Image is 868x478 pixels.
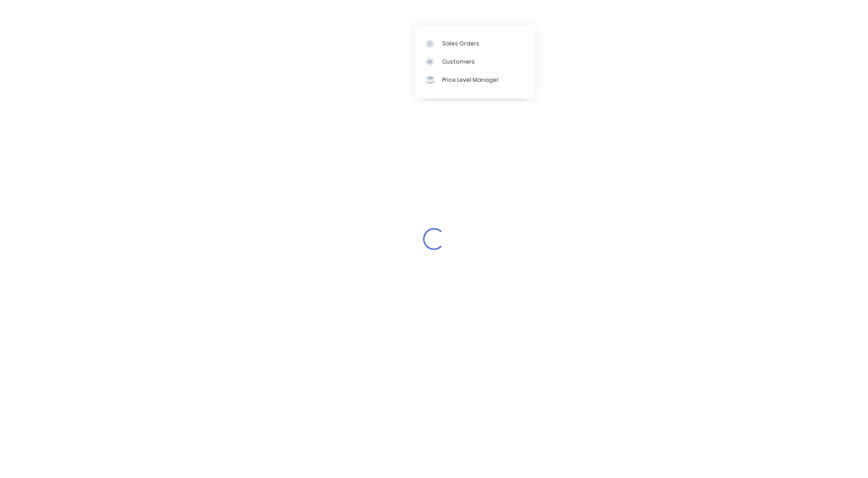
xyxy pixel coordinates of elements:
div: Sales Orders [442,40,479,48]
a: Price Level Manager [415,71,535,89]
div: Price Level Manager [442,76,499,84]
div: Customers [442,58,475,66]
a: Customers [415,53,535,71]
a: Sales Orders [415,34,535,52]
